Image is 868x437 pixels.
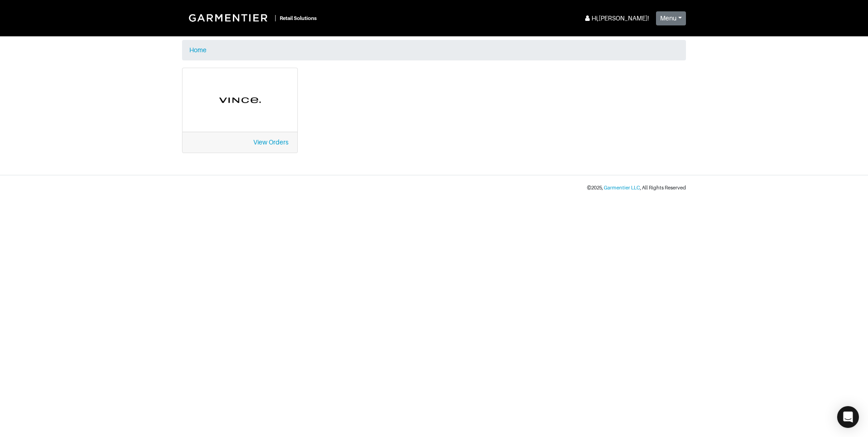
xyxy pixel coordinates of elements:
a: View Orders [253,139,288,146]
a: Garmentier LLC [604,185,640,190]
small: Retail Solutions [280,15,317,21]
button: Menu [656,11,686,25]
div: Hi, [PERSON_NAME] ! [583,14,649,23]
nav: breadcrumb [182,40,686,60]
div: Open Intercom Messenger [837,406,859,428]
small: © 2025 , , All Rights Reserved [587,185,686,190]
a: Home [189,46,207,54]
img: Garmentier [184,9,275,26]
a: |Retail Solutions [182,7,321,28]
div: | [275,13,276,23]
img: cyAkLTq7csKWtL9WARqkkVaF.png [192,77,288,123]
